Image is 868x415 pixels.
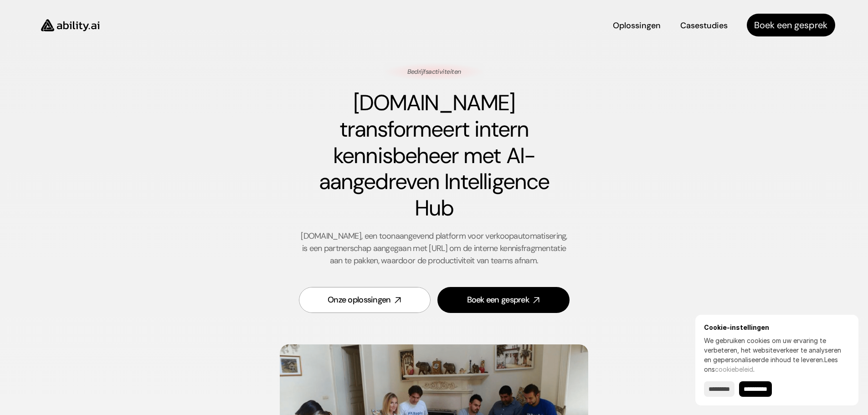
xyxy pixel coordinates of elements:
a: Casestudies [679,17,729,33]
font: Onze oplossingen [328,294,390,305]
font: Boek een gesprek [467,294,529,305]
font: Casestudies [680,20,728,31]
font: Bedrijfsactiviteiten [407,67,461,76]
a: cookiebeleid [715,365,753,373]
font: Boek een gesprek [754,19,827,31]
a: Boek een gesprek [437,287,570,313]
font: We gebruiken cookies om uw ervaring te verbeteren, het websiteverkeer te analyseren en gepersonal... [704,337,841,364]
a: Oplossingen [612,17,661,33]
font: Cookie-instellingen [704,323,769,331]
a: Boek een gesprek [747,14,835,36]
a: Onze oplossingen [299,287,431,313]
font: Oplossingen [613,20,661,31]
font: [DOMAIN_NAME] transformeert intern kennisbeheer met AI-aangedreven Intelligence Hub [319,88,554,222]
nav: Hoofdnavigatie [112,14,835,36]
font: . [753,365,755,373]
font: [DOMAIN_NAME], een toonaangevend platform voor verkoopautomatisering, is een partnerschap aangega... [301,231,569,266]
